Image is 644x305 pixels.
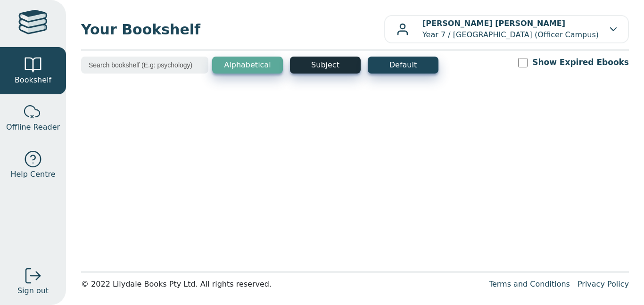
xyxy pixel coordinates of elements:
span: Offline Reader [6,122,60,133]
button: Alphabetical [212,57,283,74]
span: Bookshelf [15,74,51,86]
span: Help Centre [10,169,55,180]
a: Terms and Conditions [489,280,570,289]
span: Your Bookshelf [81,19,384,40]
input: Search bookshelf (E.g: psychology) [81,57,208,74]
button: Subject [290,57,361,74]
button: Default [368,57,438,74]
b: [PERSON_NAME] [PERSON_NAME] [422,19,565,28]
a: Privacy Policy [578,280,629,289]
label: Show Expired Ebooks [532,57,629,68]
p: Year 7 / [GEOGRAPHIC_DATA] (Officer Campus) [422,18,599,41]
span: Sign out [17,285,49,297]
div: © 2022 Lilydale Books Pty Ltd. All rights reserved. [81,279,481,290]
button: [PERSON_NAME] [PERSON_NAME]Year 7 / [GEOGRAPHIC_DATA] (Officer Campus) [384,15,629,43]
